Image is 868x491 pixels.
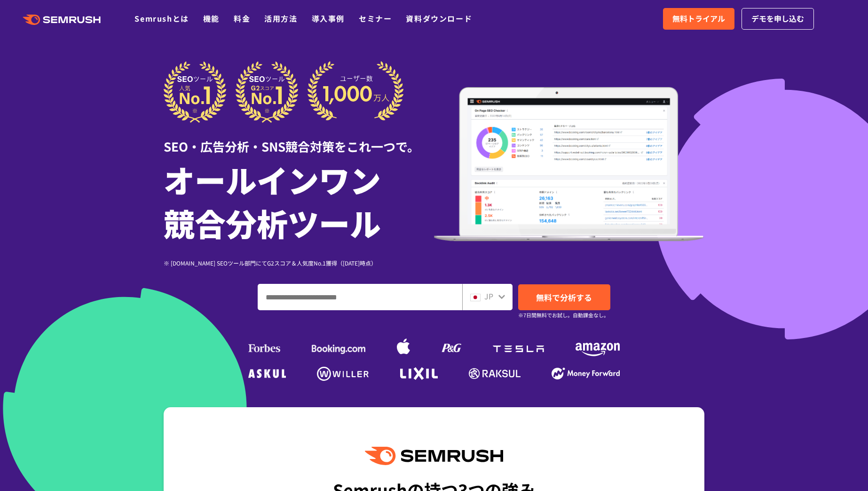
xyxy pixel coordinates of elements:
[518,284,610,310] a: 無料で分析する
[359,13,392,24] a: セミナー
[164,123,434,155] div: SEO・広告分析・SNS競合対策をこれ一つで。
[134,13,189,24] a: Semrushとは
[365,447,503,465] img: Semrush
[164,258,434,267] div: ※ [DOMAIN_NAME] SEOツール部門にてG2スコア＆人気度No.1獲得（[DATE]時点）
[518,311,609,320] small: ※7日間無料でお試し。自動課金なし。
[203,13,220,24] a: 機能
[312,13,345,24] a: 導入事例
[234,13,250,24] a: 料金
[258,284,462,310] input: ドメイン、キーワードまたはURLを入力してください
[484,290,493,302] span: JP
[742,8,814,30] a: デモを申し込む
[672,13,725,25] span: 無料トライアル
[264,13,297,24] a: 活用方法
[536,291,592,303] span: 無料で分析する
[751,13,804,25] span: デモを申し込む
[663,8,734,30] a: 無料トライアル
[406,13,472,24] a: 資料ダウンロード
[164,158,434,244] h1: オールインワン 競合分析ツール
